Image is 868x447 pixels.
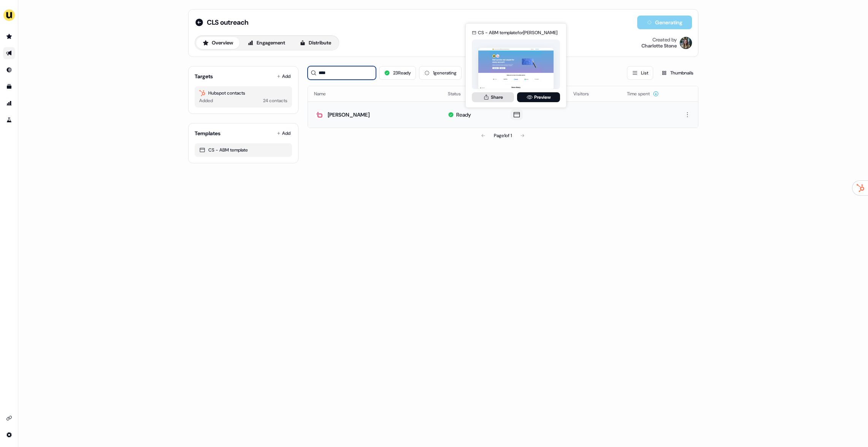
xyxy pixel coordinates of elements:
button: Engagement [241,37,292,49]
div: Templates [195,130,221,137]
div: CS - ABM template [199,146,287,154]
div: Ready [456,111,471,118]
button: List [627,66,653,80]
a: Go to Inbound [3,64,15,76]
div: Created by [652,37,677,43]
a: Go to integrations [3,412,15,424]
a: Preview [517,92,560,102]
button: Name [314,87,335,101]
a: Go to attribution [3,97,15,109]
div: 24 contacts [263,97,287,104]
div: CS - ABM template for [PERSON_NAME] [478,29,557,36]
a: Go to prospects [3,30,15,43]
div: Page 1 of 1 [494,132,512,139]
div: [PERSON_NAME] [328,111,370,118]
button: Time spent [627,87,659,101]
div: Added [199,97,213,104]
button: 1generating [419,66,462,80]
div: Hubspot contacts [199,89,287,97]
button: Status [448,87,470,101]
a: Go to outbound experience [3,47,15,59]
button: Add [275,71,292,82]
button: Add [275,128,292,139]
button: Thumbnails [656,66,698,80]
a: Go to experiments [3,114,15,126]
button: Distribute [293,37,338,49]
div: Targets [195,73,213,80]
button: Visitors [573,87,598,101]
button: 23Ready [379,66,416,80]
img: asset preview [478,48,554,90]
a: Go to templates [3,81,15,93]
a: Go to integrations [3,429,15,441]
img: Charlotte [680,37,692,49]
span: CLS outreach [207,18,248,27]
button: Share [472,92,514,102]
div: Charlotte Stone [641,43,677,49]
button: Overview [196,37,240,49]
